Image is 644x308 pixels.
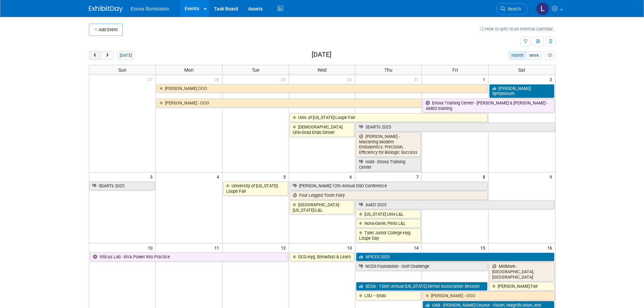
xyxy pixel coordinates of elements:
span: 30 [347,75,355,84]
span: Search [505,6,521,11]
a: [GEOGRAPHIC_DATA][US_STATE]-L&L [290,200,355,214]
a: Univ. of [US_STATE]-Loupe Fair [290,113,488,122]
a: LSU – Endo [356,291,421,300]
span: Enova Illumination [131,6,169,11]
a: Hold - Enova Training Center [356,158,421,171]
span: 8 [482,172,488,181]
a: [PERSON_NAME] Fair [489,282,554,291]
span: 29 [280,75,289,84]
i: Personalize Calendar [548,53,552,58]
span: 14 [413,243,422,252]
a: [PERSON_NAME] Symposium [489,84,554,98]
img: Lucas Mlinarcik [536,2,549,15]
a: SCDA - 156th Annual [US_STATE] Dental Association Session [356,282,487,291]
a: [PERSON_NAME] - OOO [157,99,421,108]
a: MidMark - [GEOGRAPHIC_DATA], [GEOGRAPHIC_DATA] [489,262,554,281]
span: 10 [147,243,156,252]
a: NCDS Foundation - Golf Challenge [356,262,487,271]
a: How to sync to an external calendar... [480,26,555,31]
span: 3 [149,172,156,181]
span: 28 [214,75,222,84]
a: Viticus Lab - NVA Power Into Practice [90,253,288,261]
button: week [526,51,542,60]
a: University of [US_STATE]-Loupe Fair [223,182,288,195]
span: 7 [415,172,422,181]
a: AAED 2025 [356,200,554,209]
span: 12 [280,243,289,252]
span: 5 [283,172,289,181]
a: [PERSON_NAME] 12th Annual DSO Conference [290,182,488,190]
span: Thu [384,67,392,73]
button: next [101,51,114,60]
span: Sun [118,67,126,73]
a: APICES 2025 [356,253,554,261]
a: Enova Training Center - [PERSON_NAME] & [PERSON_NAME] - AMED training [423,99,554,113]
a: [PERSON_NAME] OOO [157,84,487,93]
button: month [508,51,526,60]
button: myCustomButton [545,51,555,60]
a: SDARTs 2025 [89,182,155,190]
a: DCG-Hyg. Breakfast & Learn [290,253,355,261]
a: [US_STATE] Univ-L&L [356,210,421,219]
a: Four Legged Tooth Fairy [290,191,488,200]
button: [DATE] [117,51,135,60]
span: 9 [549,172,555,181]
a: [PERSON_NAME] - OOO [423,291,555,300]
span: Sat [518,67,525,73]
img: ExhibitDay [89,6,123,13]
span: 13 [347,243,355,252]
span: Fri [452,67,458,73]
span: 27 [147,75,156,84]
a: Nova-Davie, Perio L&L [356,219,421,228]
span: 15 [480,243,488,252]
span: Wed [317,67,327,73]
button: prev [89,51,101,60]
a: [PERSON_NAME] - Mastering Modern Endodontics: Precision, Efficiency for Biologic Success [356,132,421,157]
span: 4 [216,172,222,181]
span: Mon [184,67,194,73]
a: SDARTs 2025 [356,123,555,132]
a: Tyler Junior College-Hyg. Loupe Day [356,229,421,242]
a: [DEMOGRAPHIC_DATA] Univ-Grad Endo Dinner [290,123,355,137]
span: Tue [252,67,259,73]
span: 11 [214,243,222,252]
span: 31 [413,75,422,84]
span: 16 [547,243,555,252]
a: Search [496,3,527,15]
button: Add Event [89,24,123,36]
h2: [DATE] [312,51,331,58]
span: 1 [482,75,488,84]
span: 2 [549,75,555,84]
span: 6 [349,172,355,181]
